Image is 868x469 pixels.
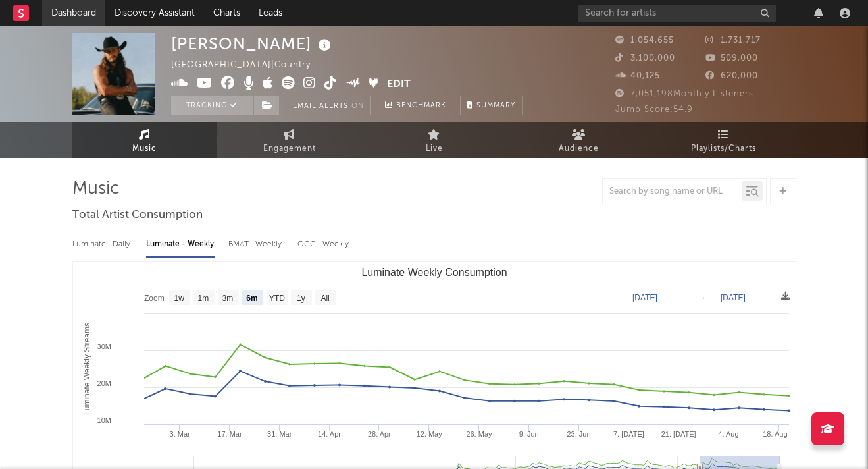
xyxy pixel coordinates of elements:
text: 20M [97,379,111,387]
span: Jump Score: 54.9 [615,105,693,114]
div: [PERSON_NAME] [171,33,334,55]
span: 1,054,655 [615,36,674,45]
button: Tracking [171,96,253,115]
text: 10M [97,416,111,424]
text: 3m [222,294,233,303]
span: 40,125 [615,72,660,80]
text: 30M [97,343,111,350]
em: On [351,103,364,110]
span: Playlists/Charts [691,141,756,157]
text: YTD [268,294,284,303]
text: → [698,293,706,302]
span: Summary [476,102,515,109]
a: Audience [507,122,651,158]
span: 3,100,000 [615,54,675,63]
span: 620,000 [705,72,758,80]
text: 14. Apr [318,430,341,438]
text: [DATE] [721,293,746,302]
span: Audience [559,141,599,157]
text: 17. Mar [217,430,242,438]
text: All [320,294,329,303]
input: Search for artists [578,5,776,22]
text: 21. [DATE] [661,430,696,438]
text: Luminate Weekly Streams [82,323,91,415]
text: 12. May [416,430,442,438]
text: 7. [DATE] [613,430,644,438]
a: Live [362,122,507,158]
span: Total Artist Consumption [72,207,203,223]
span: 1,731,717 [705,36,761,45]
div: Luminate - Daily [72,233,133,256]
span: 7,051,198 Monthly Listeners [615,90,753,98]
text: 28. Apr [367,430,390,438]
span: 509,000 [705,54,758,63]
text: 1y [297,294,305,303]
text: 26. May [466,430,492,438]
text: 4. Aug [718,430,738,438]
div: BMAT - Weekly [228,233,284,256]
text: 23. Jun [567,430,590,438]
button: Summary [460,96,523,115]
span: Live [426,141,443,157]
div: [GEOGRAPHIC_DATA] | Country [171,57,326,73]
text: 1w [174,294,184,303]
div: OCC - Weekly [297,233,350,256]
a: Benchmark [378,96,453,115]
input: Search by song name or URL [603,186,742,197]
a: Music [72,122,217,158]
span: Benchmark [396,98,446,114]
button: Email AlertsOn [286,96,371,115]
button: Edit [387,76,411,93]
text: Luminate Weekly Consumption [361,267,507,278]
text: 3. Mar [169,430,190,438]
span: Music [132,141,157,157]
text: 31. Mar [267,430,292,438]
text: 6m [246,294,257,303]
text: 9. Jun [519,430,538,438]
a: Engagement [217,122,362,158]
span: Engagement [263,141,316,157]
div: Luminate - Weekly [146,233,215,256]
a: Playlists/Charts [651,122,796,158]
text: 18. Aug [763,430,787,438]
text: 1m [197,294,209,303]
text: Zoom [144,294,165,303]
text: [DATE] [632,293,657,302]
